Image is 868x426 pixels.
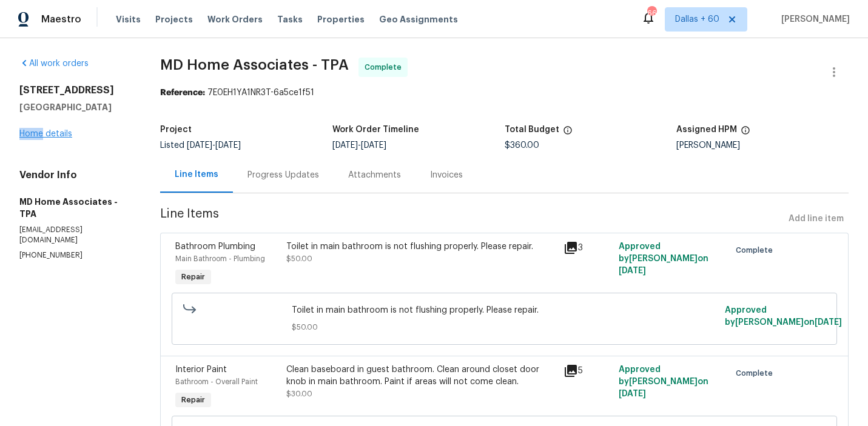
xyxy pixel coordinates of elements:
h5: Total Budget [505,125,559,134]
span: Geo Assignments [379,13,458,25]
span: Bathroom Plumbing [175,242,255,251]
span: Projects [155,13,193,25]
span: Dallas + 60 [675,13,719,25]
span: Toilet in main bathroom is not flushing properly. Please repair. [292,304,718,316]
span: Work Orders [207,13,263,25]
span: Complete [736,244,778,256]
span: [DATE] [361,141,386,150]
h5: [GEOGRAPHIC_DATA] [19,101,131,113]
h5: Project [160,125,192,134]
div: [PERSON_NAME] [676,141,849,150]
span: Properties [317,13,365,25]
h5: MD Home Associates - TPA [19,196,131,220]
div: Clean baseboard in guest bathroom. Clean around closet door knob in main bathroom. Paint if areas... [286,364,556,388]
span: $30.00 [286,390,312,398]
span: Maestro [41,13,81,25]
h2: [STREET_ADDRESS] [19,84,131,96]
p: [EMAIL_ADDRESS][DOMAIN_NAME] [19,225,131,245]
span: Listed [160,141,241,150]
span: Bathroom - Overall Paint [175,378,258,385]
div: 5 [564,364,611,378]
span: $360.00 [505,141,539,150]
div: Line Items [175,168,218,181]
span: Repair [177,394,210,406]
div: 3 [564,241,611,255]
b: Reference: [160,88,205,97]
p: [PHONE_NUMBER] [19,250,131,261]
span: [DATE] [815,318,842,327]
span: Interior Paint [175,365,227,374]
span: The hpm assigned to this work order. [741,125,750,141]
span: Tasks [277,15,303,24]
span: Line Items [160,208,784,230]
div: Toilet in main bathroom is not flushing properly. Please repair. [286,241,556,253]
a: Home details [19,130,72,138]
span: MD Home Associates - TPA [160,58,349,72]
span: Main Bathroom - Plumbing [175,255,265,262]
span: [DATE] [187,141,212,150]
span: Approved by [PERSON_NAME] on [619,365,708,398]
span: - [187,141,241,150]
span: Complete [736,367,778,379]
span: Visits [116,13,141,25]
span: $50.00 [286,255,312,262]
span: [DATE] [332,141,358,150]
div: Invoices [430,169,463,181]
h5: Assigned HPM [676,125,737,134]
h4: Vendor Info [19,169,131,181]
span: [DATE] [619,267,646,275]
span: [PERSON_NAME] [776,13,850,25]
div: Progress Updates [247,169,319,181]
div: Attachments [348,169,401,181]
a: All work orders [19,59,89,68]
span: [DATE] [619,390,646,398]
span: [DATE] [215,141,241,150]
div: 662 [647,7,656,19]
span: Approved by [PERSON_NAME] on [619,242,708,275]
span: Repair [177,271,210,283]
span: $50.00 [292,321,718,333]
span: Complete [365,61,406,73]
span: - [332,141,386,150]
h5: Work Order Timeline [332,125,419,134]
span: Approved by [PERSON_NAME] on [725,306,842,327]
div: 7E0EH1YA1NR3T-6a5ce1f51 [160,87,849,99]
span: The total cost of line items that have been proposed by Opendoor. This sum includes line items th... [563,125,573,141]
